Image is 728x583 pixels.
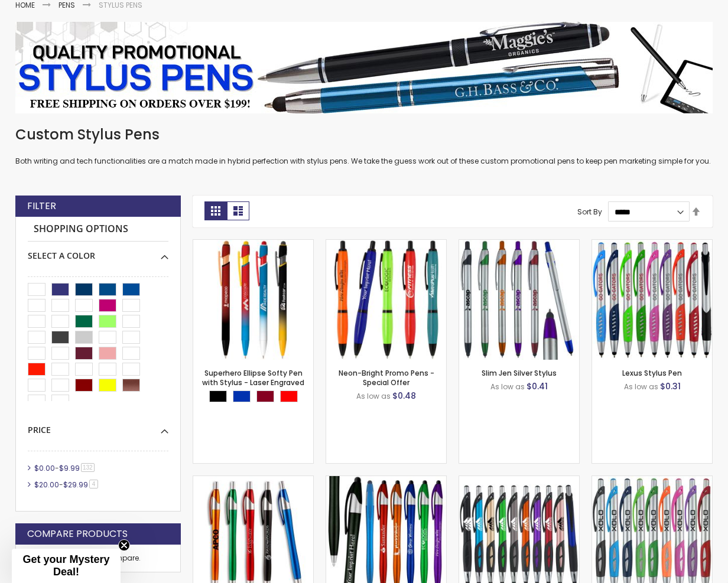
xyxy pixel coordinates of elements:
span: 4 [89,480,98,488]
div: You have no items to compare. [15,545,181,572]
span: $0.41 [526,380,548,392]
a: $0.00-$9.99132 [31,463,99,473]
strong: Filter [27,200,56,213]
span: $0.48 [392,390,416,402]
span: $0.31 [660,380,681,392]
h1: Custom Stylus Pens [15,125,713,144]
img: Superhero Ellipse Softy Pen with Stylus - Laser Engraved [193,240,313,360]
a: Promotional iSlimster Stylus Click Pen [193,475,313,486]
span: $20.00 [34,480,59,490]
a: Neon-Bright Promo Pens - Special Offer [339,368,434,387]
span: Get your Mystery Deal! [22,553,109,578]
a: Boston Silver Stylus Pen [592,475,712,486]
div: Price [28,416,168,436]
a: Superhero Ellipse Softy Pen with Stylus - Laser Engraved [193,239,313,249]
img: Stylus Pens [15,22,713,113]
a: Boston Stylus Pen [459,475,579,486]
div: Red [280,390,298,402]
div: Burgundy [256,390,274,402]
a: Lexus Stylus Pen [622,368,682,378]
a: $20.00-$29.994 [31,480,102,490]
span: $29.99 [63,480,88,490]
img: Slim Jen Silver Stylus [459,240,579,360]
div: Blue [233,390,251,402]
div: Get your Mystery Deal!Close teaser [12,549,121,583]
span: As low as [356,391,391,401]
span: As low as [624,382,658,392]
strong: Shopping Options [28,217,168,242]
strong: Grid [204,201,227,220]
label: Sort By [577,207,602,217]
div: Select A Color [28,242,168,262]
span: $0.00 [34,463,55,473]
a: Neon-Bright Promo Pens - Special Offer [326,239,446,249]
div: Black [209,390,227,402]
img: Lexus Stylus Pen [592,240,712,360]
span: As low as [490,382,525,392]
strong: Compare Products [27,527,128,540]
a: TouchWrite Query Stylus Pen [326,475,446,486]
span: 132 [81,463,95,472]
a: Slim Jen Silver Stylus [482,368,557,378]
span: $9.99 [59,463,80,473]
a: Superhero Ellipse Softy Pen with Stylus - Laser Engraved [202,368,304,387]
div: Both writing and tech functionalities are a match made in hybrid perfection with stylus pens. We ... [15,125,713,166]
img: Neon-Bright Promo Pens - Special Offer [326,240,446,360]
a: Slim Jen Silver Stylus [459,239,579,249]
a: Lexus Stylus Pen [592,239,712,249]
button: Close teaser [118,539,130,551]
